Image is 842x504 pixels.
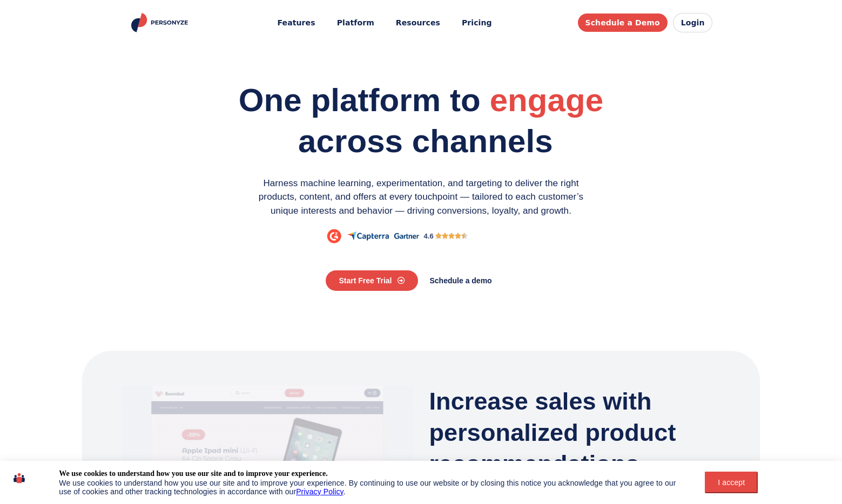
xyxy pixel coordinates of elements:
[296,487,343,496] a: Privacy Policy
[130,13,192,32] img: Personyze
[14,469,25,487] img: icon
[673,13,713,32] a: Login
[435,231,468,241] div: 4.5/5
[424,231,434,242] div: 4.6
[119,5,724,40] header: Personyze site header
[270,13,322,33] button: Features
[435,231,442,241] i: 
[705,472,758,493] button: I accept
[298,123,553,159] span: across channels
[711,478,751,487] div: I accept
[329,13,382,33] a: Platform
[430,277,492,284] span: Schedule a demo
[461,231,468,241] i: 
[578,13,668,32] a: Schedule a Demo
[442,231,448,241] i: 
[326,270,417,291] a: Start Free Trial
[59,479,679,496] div: We use cookies to understand how you use our site and to improve your experience. By continuing t...
[448,231,455,241] i: 
[455,231,461,241] i: 
[429,386,721,480] h3: Increase sales with personalized product recommendations
[59,469,327,479] div: We use cookies to understand how you use our site and to improve your experience.
[339,277,392,284] span: Start Free Trial
[246,176,597,218] p: Harness machine learning, experimentation, and targeting to deliver the right products, content, ...
[270,13,499,33] nav: Main menu
[388,13,448,33] button: Resources
[130,13,192,32] a: Personyze home
[239,82,481,118] span: One platform to
[454,13,500,33] a: Pricing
